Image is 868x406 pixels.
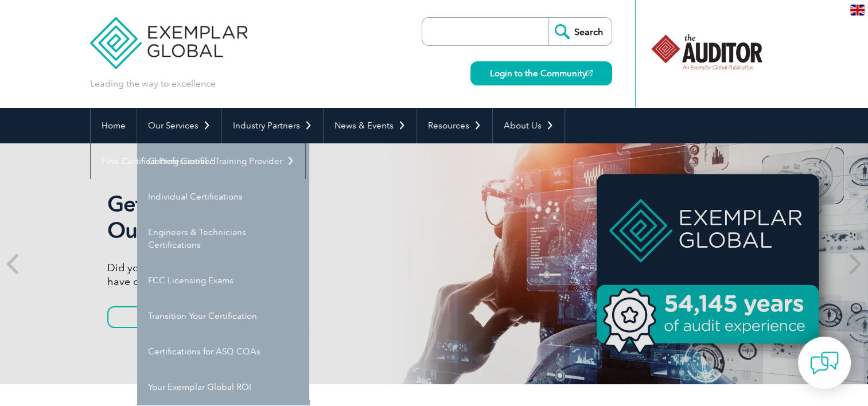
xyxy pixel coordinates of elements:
[107,261,538,288] p: Did you know that our certified auditors have over 54,145 years of experience?
[137,179,309,214] a: Individual Certifications
[222,108,323,143] a: Industry Partners
[137,298,309,334] a: Transition Your Certification
[107,191,538,244] h2: Getting to Know Our Customers
[324,108,417,143] a: News & Events
[91,143,305,179] a: Find Certified Professional / Training Provider
[91,108,137,143] a: Home
[107,306,227,328] a: Learn More
[470,61,612,85] a: Login to the Community
[137,108,221,143] a: Our Services
[90,77,216,90] p: Leading the way to excellence
[137,334,309,369] a: Certifications for ASQ CQAs
[137,369,309,405] a: Your Exemplar Global ROI
[137,263,309,298] a: FCC Licensing Exams
[548,18,612,45] input: Search
[810,349,839,377] img: contact-chat.png
[417,108,492,143] a: Resources
[137,214,309,263] a: Engineers & Technicians Certifications
[493,108,565,143] a: About Us
[850,5,865,15] img: en
[586,70,593,76] img: open_square.png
